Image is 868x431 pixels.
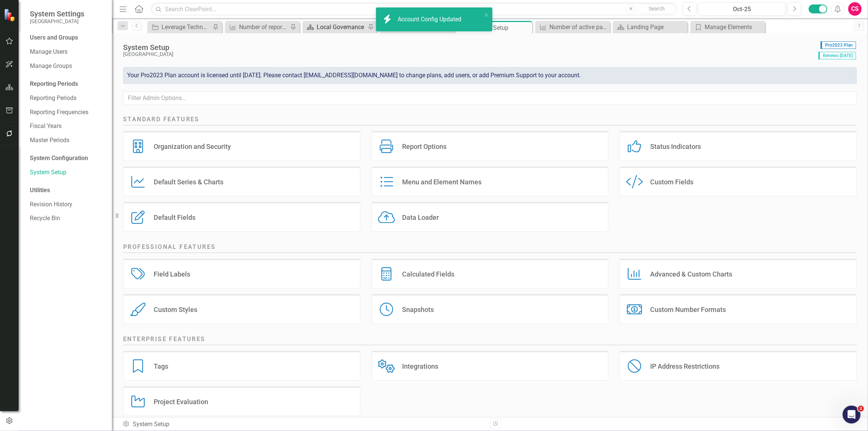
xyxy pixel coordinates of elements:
div: Tags [154,362,168,371]
span: Pro2023 Plan [821,41,856,49]
small: [GEOGRAPHIC_DATA] [30,18,84,24]
a: Reporting Frequencies [30,108,104,117]
a: Reporting Periods [30,94,104,103]
div: Custom Styles [154,305,197,314]
a: Revision History [30,200,104,209]
div: Default Fields [154,213,195,222]
h2: Enterprise Features [123,335,857,345]
div: Status Indicators [650,142,701,151]
button: close [484,10,489,19]
a: Number of active partnerships with CBOs or faith-based organizations [537,22,608,32]
div: Utilities [30,186,104,195]
h2: Professional Features [123,243,857,253]
a: Recycle Bin [30,214,104,223]
input: Filter Admin Options... [123,91,857,105]
a: Leverage Technology to Facilitate Transparent Feedback through the implementation of CityCares to... [149,22,211,32]
span: Search [649,6,665,12]
div: Manage Elements [705,22,763,32]
span: Renews [DATE] [818,52,856,59]
div: Custom Number Formats [650,305,726,314]
a: Number of reports on resident inquiries and resolutions [227,22,288,32]
a: Local Governance [304,22,366,32]
div: Landing Page [627,22,686,32]
div: Calculated Fields [402,270,454,278]
div: Organization and Security [154,142,231,151]
div: System Setup [122,420,485,429]
a: Fiscal Years [30,122,104,131]
div: Users and Groups [30,34,104,42]
a: Landing Page [615,22,686,32]
div: Project Evaluation [154,397,208,406]
span: System Settings [30,9,84,18]
div: Custom Fields [650,178,693,186]
div: Report Options [402,142,446,151]
a: Manage Groups [30,62,104,71]
div: Field Labels [154,270,190,278]
a: Manage Users [30,48,104,56]
div: System Setup [123,43,815,51]
a: Master Periods [30,136,104,145]
img: ClearPoint Strategy [4,8,17,21]
div: Reporting Periods [30,80,104,88]
div: System Setup [472,23,530,32]
div: Menu and Element Names [402,178,482,186]
div: Local Governance [317,22,366,32]
button: Search [638,4,675,14]
div: Snapshots [402,305,434,314]
div: IP Address Restrictions [650,362,720,371]
div: Account Config Updated [398,15,463,24]
a: Manage Elements [692,22,763,32]
div: [GEOGRAPHIC_DATA] [123,51,815,57]
h2: Standard Features [123,115,857,125]
a: System Setup [30,168,104,177]
input: Search ClearPoint... [151,3,677,16]
span: 2 [858,406,864,412]
div: Default Series & Charts [154,178,223,186]
div: System Configuration [30,154,104,163]
button: Oct-25 [699,2,786,16]
div: Leverage Technology to Facilitate Transparent Feedback through the implementation of CityCares to... [162,22,211,32]
iframe: Intercom live chat [843,406,861,424]
div: Integrations [402,362,438,371]
button: CS [848,2,862,16]
div: Number of reports on resident inquiries and resolutions [239,22,288,32]
div: Advanced & Custom Charts [650,270,732,278]
div: Data Loader [402,213,439,222]
div: Oct-25 [701,5,783,14]
div: Number of active partnerships with CBOs or faith-based organizations [549,22,608,32]
div: Your Pro2023 Plan account is licensed until [DATE]. Please contact [EMAIL_ADDRESS][DOMAIN_NAME] t... [123,67,857,84]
